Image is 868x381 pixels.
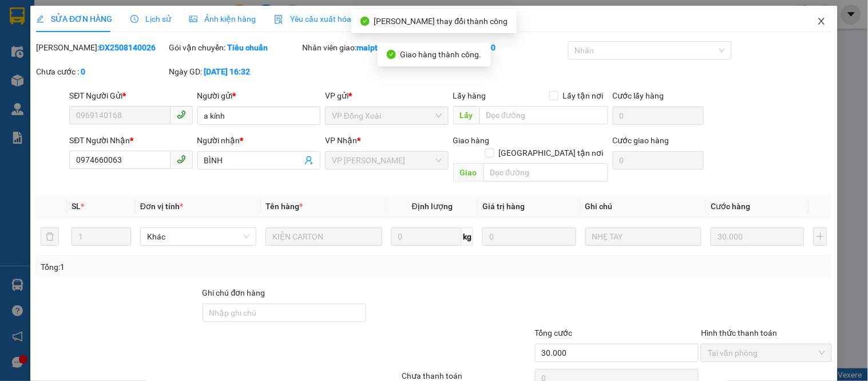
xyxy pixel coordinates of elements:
span: check-circle [360,17,370,26]
span: Lấy tận nơi [558,89,608,102]
div: Người nhận [197,134,320,147]
span: Đơn vị tính [140,202,183,211]
div: SĐT Người Nhận [69,134,192,147]
span: check-circle [387,50,396,59]
div: Cước rồi : [435,41,565,54]
input: 0 [482,227,576,246]
span: Cước hàng [711,202,750,211]
span: Định lượng [412,202,453,211]
span: user-add [304,156,314,165]
b: maiptx.petrobp [356,43,413,52]
span: picture [189,15,197,23]
b: 0 [81,67,85,76]
label: Cước lấy hàng [613,91,664,100]
input: Cước lấy hàng [613,107,704,125]
div: [PERSON_NAME]: [36,41,167,54]
b: Tiêu chuẩn [228,43,268,52]
div: VP gửi [325,89,448,102]
span: VP Đồng Xoài [332,107,441,124]
input: Ghi chú đơn hàng [203,304,367,322]
span: SL [72,202,81,211]
span: Lấy hàng [453,91,486,100]
span: [GEOGRAPHIC_DATA] tận nơi [494,147,608,159]
label: Hình thức thanh toán [701,328,777,337]
span: Khác [147,228,249,245]
span: Lấy [453,106,479,124]
div: Chưa cước : [36,65,167,78]
label: Cước giao hàng [613,136,669,145]
div: Tổng: 1 [41,261,336,273]
span: clock-circle [130,15,138,23]
span: Giao [453,163,483,182]
span: Giao hàng thành công. [401,50,482,59]
input: Dọc đường [483,163,608,182]
div: SĐT Người Gửi [69,89,192,102]
span: edit [36,15,44,23]
div: Ngày GD: [169,65,300,78]
input: Cước giao hàng [613,151,704,170]
div: Người gửi [197,89,320,102]
input: 0 [711,227,804,246]
span: [PERSON_NAME] thay đổi thành công [374,17,508,26]
span: Giá trị hàng [482,202,525,211]
span: kg [462,227,473,246]
span: VP Nhận [325,136,357,145]
input: VD: Bàn, Ghế [265,227,382,246]
b: ĐX2508140026 [99,43,156,52]
span: phone [177,110,186,119]
span: Ảnh kiện hàng [189,14,256,23]
span: Yêu cầu xuất hóa đơn điện tử [274,14,395,23]
span: Giao hàng [453,136,490,145]
span: Lịch sử [130,14,171,23]
span: Tên hàng [265,202,303,211]
button: delete [41,227,59,246]
button: plus [814,227,827,246]
span: SỬA ĐƠN HÀNG [36,14,112,23]
span: Tổng cước [535,328,573,337]
img: icon [274,15,283,24]
th: Ghi chú [581,195,706,218]
div: Nhân viên giao: [302,41,433,54]
span: VP Minh Hưng [332,152,441,169]
span: Tại văn phòng [708,344,825,362]
button: Close [806,6,838,38]
input: Ghi Chú [585,227,701,246]
span: close [817,17,826,26]
b: [DATE] 16:32 [204,67,251,76]
span: phone [177,155,186,164]
label: Ghi chú đơn hàng [203,288,265,297]
div: Gói vận chuyển: [169,41,300,54]
input: Dọc đường [479,106,608,124]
